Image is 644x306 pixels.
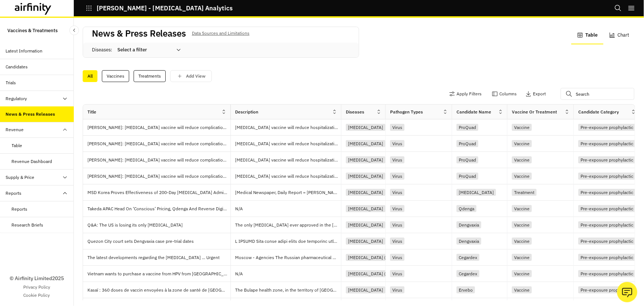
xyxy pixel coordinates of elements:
div: Vaccine [512,286,532,293]
div: Vaccine [512,156,532,163]
div: Treatments [134,70,166,82]
div: Supply & Price [6,174,35,181]
div: ProQuad [457,140,478,147]
input: Search [561,88,634,100]
div: Vaccine [512,140,532,147]
div: [MEDICAL_DATA] [346,221,385,228]
div: News & Press Releases [6,111,55,118]
div: Regulatory [6,95,27,102]
div: Pre-exposure prophylactic [578,189,636,196]
div: Vaccine [512,205,532,212]
p: N/A [235,207,243,211]
div: Pre-exposure prophylactic [578,254,636,261]
div: Pre-exposure prophylactic [578,140,636,147]
p: Vietnam wants to purchase a vaccine from HPV from [GEOGRAPHIC_DATA] [87,270,230,278]
p: Vaccines & Treatments [7,24,58,37]
div: Dengvaxia [457,238,481,245]
div: ProQuad [457,124,478,131]
div: Virus [390,205,404,212]
div: Revenue [6,126,24,133]
p: [PERSON_NAME] - [MEDICAL_DATA] Analytics [97,5,233,11]
button: Search [614,2,622,14]
div: Virus [390,140,404,147]
div: Trials [6,79,16,86]
div: Pre-exposure prophylactic [578,205,636,212]
div: Vaccine [512,254,532,261]
div: Pre-exposure prophylactic [578,156,636,163]
p: [PERSON_NAME]: [MEDICAL_DATA] vaccine will reduce complications and severe cases [87,173,230,180]
div: Reports [6,190,22,197]
p: The Bulape health zone, in the territory of [GEOGRAPHIC_DATA] ([GEOGRAPHIC_DATA]), received 360 d... [235,286,341,294]
div: Pathogen Types [390,109,423,115]
div: [MEDICAL_DATA] [346,286,385,293]
p: [PERSON_NAME]: [MEDICAL_DATA] vaccine will reduce complications and severe cases [87,124,230,131]
div: Vaccine [512,173,532,180]
p: [MEDICAL_DATA] vaccine will reduce hospitalizations, complications and severe cases. This was exp... [235,156,341,164]
button: Ask our analysts [617,282,637,302]
p: Kasaï : 360 doses de vaccin envoyées à la zone de santé de [GEOGRAPHIC_DATA] [87,286,230,294]
button: Apply Filters [449,88,482,100]
div: Pre-exposure prophylactic [578,286,636,293]
div: Virus [390,189,404,196]
div: Dengvaxia [457,221,481,228]
a: Privacy Policy [23,284,50,290]
p: MSD Korea Proves Effectiveness of 200-Day [MEDICAL_DATA] Administration, Lowering Risk of CMV Inf... [87,189,230,196]
div: Table [12,142,23,149]
p: L IPSUMD Sita conse adipi elits doe temporinc utl etd-magna al eni admi-veniamq Nostrudex ulla, l... [235,238,341,245]
div: [MEDICAL_DATA] [346,205,385,212]
div: Reports [12,206,28,212]
p: [MEDICAL_DATA] vaccine will reduce hospitalizations, complications and severe cases. This was exp... [235,124,341,131]
p: Export [533,91,546,96]
div: Pre-exposure prophylactic [578,124,636,131]
p: © Airfinity Limited 2025 [10,275,64,282]
div: Virus [390,270,404,277]
a: Cookie Policy [24,292,50,299]
div: Virus [390,254,404,261]
p: [Medical Newspaper, Daily Report = [PERSON_NAME] -il Reporter] Korea MSD (CEO [PERSON_NAME]) rece... [235,189,341,196]
div: Candidate Category [578,109,619,115]
p: Moscow - Agencies The Russian pharmaceutical company "Nanolic" has completed a clinical study of ... [235,254,341,261]
div: Diseases [346,109,364,115]
div: All [83,70,97,82]
div: [MEDICAL_DATA] (HPV) [346,270,397,277]
div: ProQuad [457,156,478,163]
p: Add View [186,74,206,79]
p: [PERSON_NAME]: [MEDICAL_DATA] vaccine will reduce complications and severe cases [87,140,230,147]
div: Vaccines [102,70,129,82]
div: [MEDICAL_DATA] [346,238,385,245]
div: [MEDICAL_DATA] [346,173,385,180]
button: Table [571,27,603,44]
p: [PERSON_NAME]: [MEDICAL_DATA] vaccine will reduce complications and severe cases [87,156,230,164]
div: Cegardex [457,270,479,277]
button: [PERSON_NAME] - [MEDICAL_DATA] Analytics [86,2,233,14]
p: Q&A: The US is losing its only [MEDICAL_DATA] [87,221,230,229]
h2: News & Press Releases [92,28,186,39]
div: Virus [390,238,404,245]
div: Description [235,109,258,115]
div: Pre-exposure prophylactic [578,173,636,180]
div: [MEDICAL_DATA] [346,156,385,163]
div: Virus [390,286,404,293]
p: Quezon City court sets Dengvaxia case pre-trial dates [87,238,197,245]
p: Takeda APAC Head On ‘Conscious’ Pricing, Qdenga And Reverse Digital Mentoring [87,205,230,212]
div: [MEDICAL_DATA] [346,124,385,131]
p: [MEDICAL_DATA] vaccine will reduce hospitalizations, complications and severe cases. This was exp... [235,140,341,147]
div: Treatment [512,189,537,196]
button: Close Sidebar [69,25,79,35]
div: Latest Information [6,48,43,54]
div: Candidate Name [457,109,491,115]
div: Vaccine [512,238,532,245]
div: Vaccine [512,124,532,131]
div: Virus [390,124,404,131]
div: Research Briefs [12,222,44,228]
div: Pre-exposure prophylactic [578,270,636,277]
div: Title [87,109,96,115]
p: N/A [235,272,243,276]
div: ProQuad [457,173,478,180]
button: Export [526,88,546,100]
div: Pre-exposure prophylactic [578,238,636,245]
div: Virus [390,173,404,180]
div: Ervebo [457,286,475,293]
button: save changes [170,70,212,82]
div: [MEDICAL_DATA] [346,189,385,196]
